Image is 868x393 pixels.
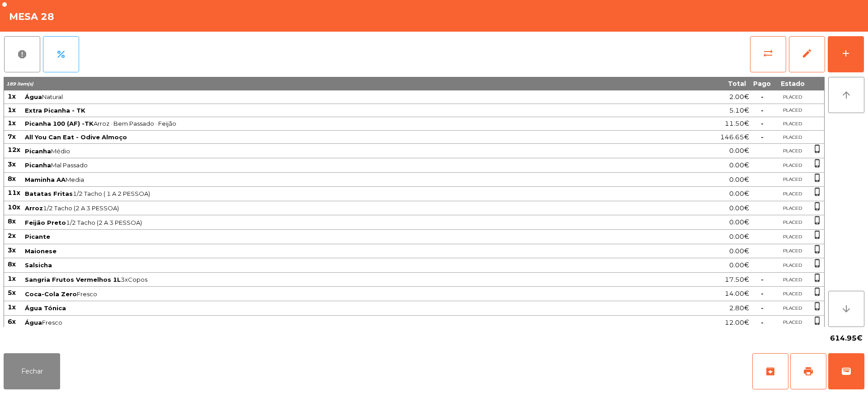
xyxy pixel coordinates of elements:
[761,304,764,312] span: -
[25,147,634,155] span: Médio
[774,244,811,259] td: PLACED
[761,318,764,327] span: -
[763,48,774,59] span: sync_alt
[761,133,764,141] span: -
[813,259,822,268] span: phone_iphone
[8,289,16,297] span: 5x
[25,276,121,283] span: Sangria Frutos Vermelhos 1L
[25,176,66,183] span: Maminha AA
[729,174,749,186] span: 0.00€
[729,104,749,117] span: 5.10€
[729,188,749,200] span: 0.00€
[25,319,42,326] span: Água
[729,159,749,171] span: 0.00€
[8,303,16,311] span: 1x
[813,144,822,153] span: phone_iphone
[813,302,822,311] span: phone_iphone
[8,217,16,225] span: 8x
[774,173,811,187] td: PLACED
[813,287,822,296] span: phone_iphone
[25,319,634,326] span: Fresco
[774,273,811,287] td: PLACED
[774,158,811,173] td: PLACED
[8,106,16,114] span: 1x
[25,219,634,226] span: 1/2 Tacho (2 A 3 PESSOA)
[813,316,822,325] span: phone_iphone
[841,366,852,377] span: wallet
[841,90,852,100] i: arrow_upward
[813,202,822,211] span: phone_iphone
[841,303,852,314] i: arrow_downward
[840,48,851,59] div: add
[729,216,749,228] span: 0.00€
[8,275,16,283] span: 1x
[8,92,16,100] span: 1x
[25,161,634,169] span: Mal Passado
[828,353,864,389] button: wallet
[774,301,811,316] td: PLACED
[725,274,749,286] span: 17.50€
[8,133,16,141] span: 7x
[25,290,77,298] span: Coca-Cola Zero
[25,93,42,100] span: Água
[729,202,749,214] span: 0.00€
[774,287,811,301] td: PLACED
[25,219,66,226] span: Feijão Preto
[17,49,28,60] span: report
[750,36,786,72] button: sync_alt
[774,230,811,244] td: PLACED
[4,353,60,389] button: Fechar
[8,189,20,197] span: 11x
[8,160,16,168] span: 3x
[25,161,51,169] span: Picanha
[8,260,16,268] span: 8x
[8,203,20,211] span: 10x
[750,77,774,90] th: Pago
[729,302,749,314] span: 2.80€
[25,190,634,197] span: 1/2 Tacho ( 1 A 2 PESSOA)
[774,131,811,144] td: PLACED
[813,187,822,196] span: phone_iphone
[729,231,749,243] span: 0.00€
[725,288,749,300] span: 14.00€
[43,36,79,72] button: percent
[729,145,749,157] span: 0.00€
[774,316,811,330] td: PLACED
[25,133,127,141] span: All You Can Eat - Odive Almoço
[720,131,749,143] span: 146.65€
[774,117,811,131] td: PLACED
[4,36,40,72] button: report
[774,258,811,273] td: PLACED
[790,353,826,389] button: print
[830,331,863,345] span: 614.95€
[25,147,51,155] span: Picanha
[813,245,822,254] span: phone_iphone
[813,173,822,182] span: phone_iphone
[729,259,749,271] span: 0.00€
[8,317,16,326] span: 6x
[729,245,749,257] span: 0.00€
[635,77,750,90] th: Total
[8,246,16,254] span: 3x
[774,187,811,201] td: PLACED
[8,232,16,240] span: 2x
[774,90,811,104] td: PLACED
[813,216,822,225] span: phone_iphone
[25,247,57,255] span: Maionese
[761,93,764,101] span: -
[813,230,822,239] span: phone_iphone
[25,261,52,269] span: Salsicha
[813,159,822,168] span: phone_iphone
[813,273,822,282] span: phone_iphone
[765,366,776,377] span: archive
[25,93,634,100] span: Natural
[25,233,50,240] span: Picante
[25,204,43,212] span: Arroz
[25,107,85,114] span: Extra Picanha - TK
[774,104,811,118] td: PLACED
[25,120,94,127] span: Picanha 100 (AF) -TK
[25,190,73,197] span: Batatas Fritas
[8,175,16,183] span: 8x
[8,146,20,154] span: 12x
[828,36,864,72] button: add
